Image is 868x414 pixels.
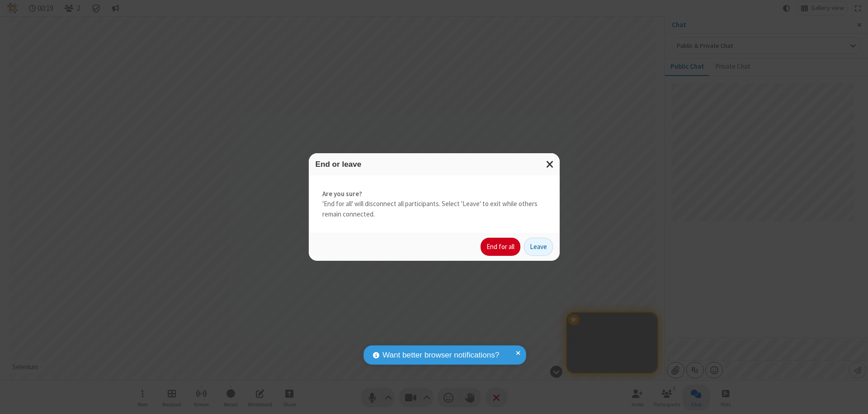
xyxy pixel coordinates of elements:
button: Leave [524,238,553,256]
div: 'End for all' will disconnect all participants. Select 'Leave' to exit while others remain connec... [309,175,560,233]
button: Close modal [541,153,560,175]
button: End for all [481,238,520,256]
strong: Are you sure? [322,189,546,199]
h3: End or leave [316,160,553,169]
span: Want better browser notifications? [382,349,499,361]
